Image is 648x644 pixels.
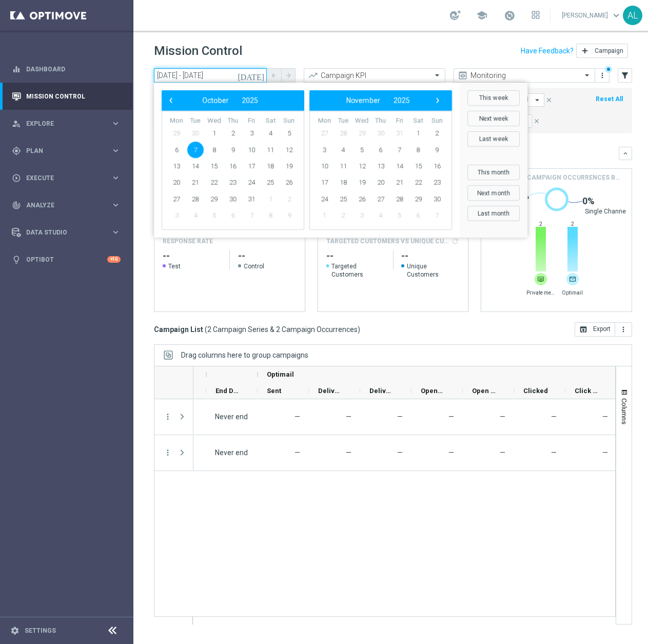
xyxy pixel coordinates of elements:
span: 16 [225,158,241,174]
i: keyboard_arrow_right [111,146,121,155]
span: October [203,96,229,105]
span: 28 [391,191,408,207]
span: 8 [262,207,279,224]
button: gps_fixed Plan keyboard_arrow_right [11,147,121,155]
button: more_vert [597,69,607,82]
span: 6 [372,142,389,158]
button: Data Studio keyboard_arrow_right [11,228,121,237]
button: ‹ [164,94,178,107]
span: 14 [391,158,408,174]
span: 4 [262,125,279,142]
button: add Campaign [576,44,628,58]
span: Explore [26,121,111,127]
span: — [551,413,557,421]
span: 14 [187,158,204,174]
span: Click Rate = Clicked / Opened [602,448,608,457]
span: 30 [225,191,241,207]
button: more_vert [163,448,172,457]
span: — [346,413,351,421]
span: 6 [168,142,185,158]
button: close [544,94,554,106]
button: filter_alt [618,68,632,83]
button: close [532,115,541,127]
i: gps_fixed [12,146,21,155]
th: weekday [427,116,446,125]
span: 30 [429,191,445,207]
span: 10 [244,142,260,158]
th: weekday [261,116,280,125]
div: Never end [215,412,248,421]
span: ) [358,325,360,334]
button: Next week [467,111,520,126]
button: 2025 [387,94,417,107]
span: 11 [335,158,351,174]
i: more_vert [619,325,627,334]
span: 29 [410,191,426,207]
span: — [294,413,300,421]
span: Click Rate = Clicked / Opened [602,413,608,421]
span: Click Rate [575,387,599,395]
bs-datepicker-navigation-view: ​ ​ ​ [164,94,297,107]
i: play_circle_outline [12,173,21,183]
span: End Date [215,387,240,395]
span: 18 [262,158,279,174]
button: This week [467,90,520,106]
th: weekday [280,116,299,125]
i: preview [458,70,468,81]
th: weekday [167,116,186,125]
th: weekday [315,116,334,125]
i: close [545,96,553,104]
th: weekday [371,116,390,125]
span: 5 [281,125,298,142]
i: more_vert [598,71,606,80]
span: 22 [410,174,426,191]
i: arrow_back [270,72,278,79]
div: Dashboard [12,55,121,83]
div: Press SPACE to select this row. [154,435,193,471]
span: Drag columns here to group campaigns [181,351,308,359]
h2: -- [163,250,221,262]
i: add [581,47,589,55]
div: lightbulb Optibot +10 [11,256,121,264]
span: 2 [335,207,351,224]
span: 2025 [394,96,410,105]
span: Open Rate [472,387,497,395]
i: [DATE] [238,71,265,80]
span: 28 [187,191,204,207]
button: person_search Explore keyboard_arrow_right [11,120,121,128]
span: 15 [410,158,426,174]
span: Sent [267,387,281,395]
img: email.svg [566,273,579,285]
span: 4 [335,142,351,158]
h2: empty [401,250,460,262]
span: Clicked [523,387,548,395]
bs-datepicker-navigation-view: ​ ​ ​ [312,94,444,107]
span: Data Studio [26,229,111,236]
span: 16 [429,158,445,174]
span: Campaign [595,47,623,54]
a: [PERSON_NAME]keyboard_arrow_down [561,8,623,23]
div: There are unsaved changes [605,66,612,73]
span: 29 [206,191,222,207]
span: — [294,448,300,457]
button: Mission Control [11,92,121,101]
button: November [340,94,387,107]
button: This month [467,165,520,180]
div: AL [623,6,642,25]
th: weekday [224,116,243,125]
ng-select: Monitoring [454,68,595,83]
span: 15 [206,158,222,174]
span: ( [205,325,207,334]
i: open_in_browser [579,325,587,334]
span: 2 [567,221,578,227]
span: Delivery Rate = Delivered / Sent [397,413,403,421]
th: weekday [242,116,261,125]
span: 29 [354,125,370,142]
span: 2 [429,125,445,142]
span: 7 [391,142,408,158]
span: Control [244,262,264,270]
span: 3 [316,142,332,158]
span: 23 [429,174,445,191]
